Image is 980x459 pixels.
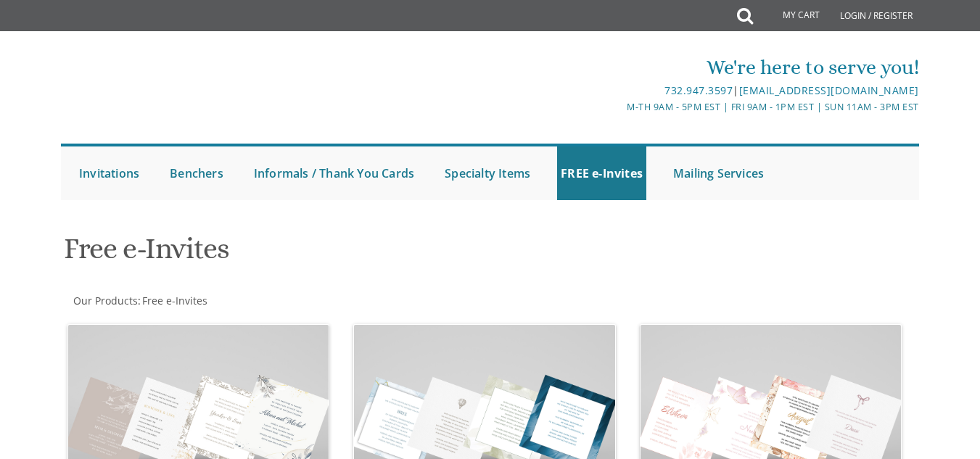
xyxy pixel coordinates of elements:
a: Free e-Invites [141,294,207,307]
a: Invitations [75,146,143,200]
a: Benchers [166,146,227,200]
div: M-Th 9am - 5pm EST | Fri 9am - 1pm EST | Sun 11am - 3pm EST [347,99,919,115]
a: Our Products [72,294,138,307]
div: | [347,82,919,99]
a: Mailing Services [670,146,767,200]
a: Informals / Thank You Cards [250,146,418,200]
a: [EMAIL_ADDRESS][DOMAIN_NAME] [739,83,919,97]
span: Free e-Invites [142,294,207,307]
a: My Cart [752,1,830,30]
a: Specialty Items [441,146,534,200]
div: : [61,294,490,308]
h1: Free e-Invites [64,233,625,276]
a: FREE e-Invites [557,146,646,200]
a: 732.947.3597 [664,83,733,97]
div: We're here to serve you! [347,53,919,82]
